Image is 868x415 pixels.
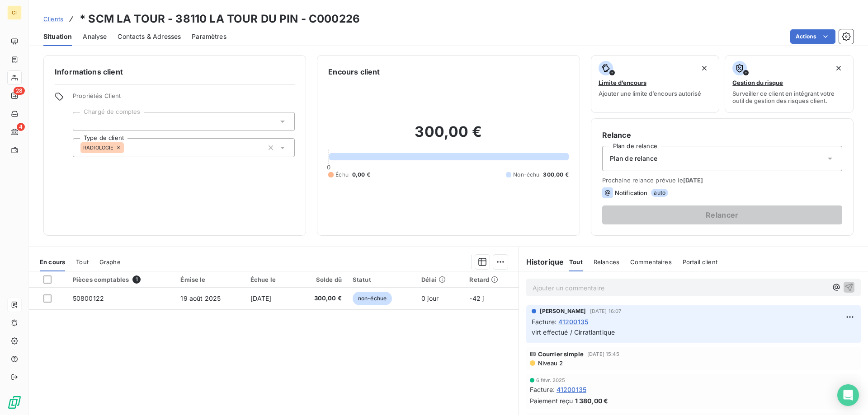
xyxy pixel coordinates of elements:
[725,55,854,113] button: Gestion du risqueSurveiller ce client en intégrant votre outil de gestion des risques client.
[558,317,588,326] span: 41200135
[73,92,295,105] span: Propriétés Client
[683,258,717,266] span: Portail client
[83,32,107,41] span: Analyse
[575,396,609,406] span: 1 380,00 €
[538,350,584,358] span: Courrier simple
[532,328,615,336] span: virt effectué / Cirratlantique
[7,89,21,103] a: 28
[353,292,392,305] span: non-échue
[837,384,859,406] div: Open Intercom Messenger
[469,276,513,283] div: Retard
[99,258,121,266] span: Graphe
[683,177,703,184] span: [DATE]
[73,275,170,284] div: Pièces comptables
[40,258,65,266] span: En cours
[43,15,63,23] span: Clients
[732,79,783,86] span: Gestion du risque
[469,294,484,302] span: -42 j
[118,32,181,41] span: Contacts & Adresses
[557,385,586,394] span: 41200135
[591,55,720,113] button: Limite d’encoursAjouter une limite d’encours autorisé
[80,117,88,126] input: Ajouter une valeur
[76,258,89,266] span: Tout
[610,154,657,163] span: Plan de relance
[180,294,221,302] span: 19 août 2025
[537,359,563,367] span: Niveau 2
[250,294,272,302] span: [DATE]
[14,87,25,95] span: 28
[732,90,846,104] span: Surveiller ce client en intégrant votre outil de gestion des risques client.
[602,177,842,184] span: Prochaine relance prévue le
[530,385,555,394] span: Facture :
[615,189,648,196] span: Notification
[599,79,646,86] span: Limite d’encours
[594,258,619,266] span: Relances
[569,258,583,266] span: Tout
[55,66,295,77] h6: Informations client
[540,307,586,315] span: [PERSON_NAME]
[587,351,619,357] span: [DATE] 15:45
[536,378,566,383] span: 6 févr. 2025
[132,275,141,284] span: 1
[532,317,557,326] span: Facture :
[43,32,72,41] span: Situation
[327,163,330,171] span: 0
[513,171,539,179] span: Non-échu
[73,294,104,302] span: 50800122
[543,171,568,179] span: 300,00 €
[353,276,410,283] div: Statut
[630,258,672,266] span: Commentaires
[790,29,835,44] button: Actions
[300,276,342,283] div: Solde dû
[124,144,131,152] input: Ajouter une valeur
[80,11,360,27] h3: * SCM LA TOUR - 38110 LA TOUR DU PIN - C000226
[421,294,439,302] span: 0 jour
[192,32,226,41] span: Paramètres
[328,66,380,77] h6: Encours client
[328,123,568,150] h2: 300,00 €
[180,276,239,283] div: Émise le
[7,5,22,20] div: CI
[43,14,63,23] a: Clients
[519,256,564,267] h6: Historique
[250,276,289,283] div: Échue le
[599,90,701,97] span: Ajouter une limite d’encours autorisé
[602,130,842,140] h6: Relance
[7,125,21,139] a: 4
[83,145,114,150] span: RADIOLOGIE
[7,395,22,410] img: Logo LeanPay
[352,171,370,179] span: 0,00 €
[530,396,573,406] span: Paiement reçu
[602,205,842,224] button: Relancer
[300,294,342,303] span: 300,00 €
[17,123,25,131] span: 4
[590,308,622,314] span: [DATE] 16:07
[421,276,458,283] div: Délai
[335,171,349,179] span: Échu
[651,189,668,197] span: auto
